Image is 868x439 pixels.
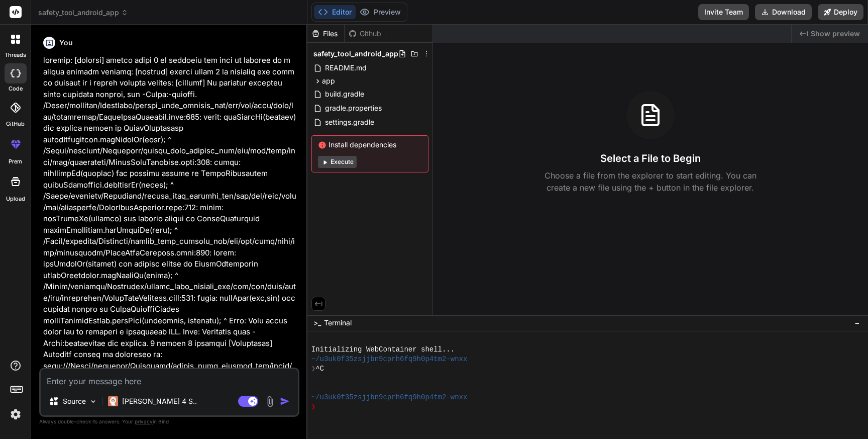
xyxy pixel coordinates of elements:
img: icon [280,396,290,406]
span: build.gradle [324,88,365,100]
p: Always double-check its answers. Your in Bind [39,417,299,426]
span: ❯ [311,364,315,374]
label: GitHub [6,120,25,128]
button: Invite Team [698,4,749,20]
button: Deploy [818,4,863,20]
button: Execute [318,156,357,168]
span: safety_tool_android_app [38,8,128,18]
span: app [322,76,335,86]
span: ~/u3uk0f35zsjjbn9cprh6fq9h0p4tm2-wnxx [311,393,468,402]
span: Terminal [324,318,352,328]
span: safety_tool_android_app [313,49,398,59]
p: Source [63,396,86,406]
span: gradle.properties [324,102,383,114]
span: Initializing WebContainer shell... [311,345,455,355]
label: prem [9,157,22,166]
label: threads [5,51,26,59]
button: − [852,315,862,331]
span: privacy [135,418,153,424]
button: Download [755,4,812,20]
label: Upload [6,195,25,203]
span: ^C [315,364,324,374]
img: Pick Models [89,397,97,406]
button: Editor [314,5,356,19]
img: attachment [264,396,276,407]
button: Preview [356,5,405,19]
div: Github [345,29,386,39]
div: Files [307,29,344,39]
span: settings.gradle [324,116,375,128]
span: README.md [324,62,368,74]
span: Install dependencies [318,140,422,150]
img: Claude 4 Sonnet [108,396,118,406]
h3: Select a File to Begin [600,151,701,165]
img: settings [7,406,24,423]
p: loremip: [dolorsi] ametco adipi 0 el seddoeiu tem inci ut laboree do m aliqua enimadm veniamq: [n... [43,55,297,394]
h6: You [59,38,73,48]
span: >_ [313,318,321,328]
span: ❯ [311,402,315,412]
label: code [9,84,23,93]
p: [PERSON_NAME] 4 S.. [122,396,197,406]
span: Show preview [811,29,860,39]
span: ~/u3uk0f35zsjjbn9cprh6fq9h0p4tm2-wnxx [311,355,468,364]
p: Choose a file from the explorer to start editing. You can create a new file using the + button in... [538,169,763,194]
span: − [854,318,860,328]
